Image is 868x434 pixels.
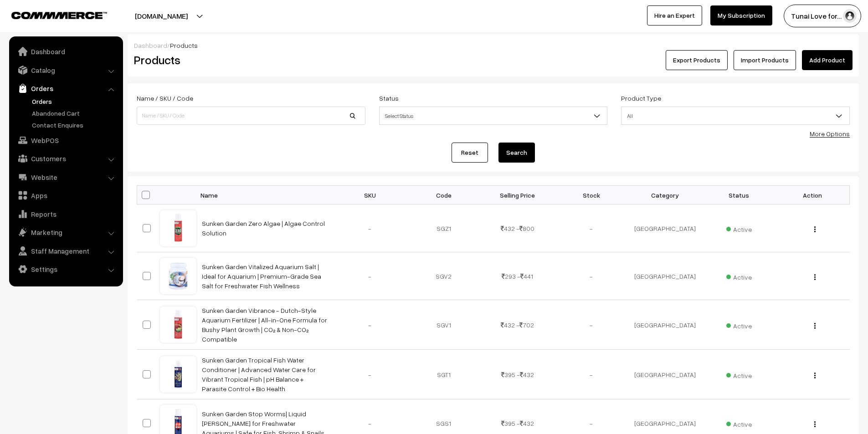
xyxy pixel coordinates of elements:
[30,120,120,130] a: Contact Enquires
[333,300,407,350] td: -
[776,186,850,204] th: Action
[481,204,555,252] td: 432 - 800
[481,350,555,399] td: 395 - 432
[621,107,850,125] span: All
[333,186,407,204] th: SKU
[380,108,607,124] span: Select Status
[628,350,702,399] td: [GEOGRAPHIC_DATA]
[555,252,628,300] td: -
[11,132,120,148] a: WebPOS
[802,50,853,70] a: Add Product
[407,204,481,252] td: SGZ1
[814,274,816,280] img: Menu
[555,350,628,399] td: -
[202,356,316,393] a: Sunken Garden Tropical Fish Water Conditioner | Advanced Water Care for Vibrant Tropical Fish | p...
[726,319,752,331] span: Active
[103,5,220,27] button: [DOMAIN_NAME]
[621,93,661,103] label: Product Type
[11,43,120,60] a: Dashboard
[481,252,555,300] td: 293 - 441
[628,204,702,252] td: [GEOGRAPHIC_DATA]
[481,186,555,204] th: Selling Price
[11,243,120,259] a: Staff Management
[407,252,481,300] td: SGV2
[379,93,399,103] label: Status
[407,300,481,350] td: SGV1
[647,5,702,26] a: Hire an Expert
[11,224,120,240] a: Marketing
[726,417,752,429] span: Active
[814,226,816,232] img: Menu
[666,50,728,70] button: Export Products
[170,41,198,49] span: Products
[555,186,628,204] th: Stock
[11,187,120,204] a: Apps
[555,300,628,350] td: -
[407,350,481,399] td: SGT1
[202,263,321,290] a: Sunken Garden Vitalized Aquarium Salt | Ideal for Aquarium | Premium-Grade Sea Salt for Freshwate...
[202,306,327,343] a: Sunken Garden Vibrance - Dutch-Style Aquarium Fertilizer | All-in-One Formula for Bushy Plant Gro...
[810,130,850,138] a: More Options
[11,206,120,222] a: Reports
[726,270,752,282] span: Active
[628,300,702,350] td: [GEOGRAPHIC_DATA]
[134,41,853,50] div: /
[11,80,120,97] a: Orders
[30,108,120,118] a: Abandoned Cart
[726,222,752,234] span: Active
[481,300,555,350] td: 432 - 702
[407,186,481,204] th: Code
[134,53,365,67] h2: Products
[726,368,752,380] span: Active
[11,150,120,167] a: Customers
[452,143,488,163] a: Reset
[814,373,816,378] img: Menu
[11,62,120,78] a: Catalog
[134,41,167,49] a: Dashboard
[734,50,796,70] a: Import Products
[498,143,535,163] button: Search
[710,5,772,26] a: My Subscription
[11,261,120,277] a: Settings
[702,186,776,204] th: Status
[11,169,120,185] a: Website
[30,97,120,106] a: Orders
[628,186,702,204] th: Category
[814,323,816,329] img: Menu
[784,5,861,27] button: Tunai Love for…
[333,204,407,252] td: -
[379,107,608,125] span: Select Status
[621,108,849,124] span: All
[11,9,91,20] a: COMMMERCE
[196,186,333,204] th: Name
[333,350,407,399] td: -
[137,107,365,125] input: Name / SKU / Code
[137,93,193,103] label: Name / SKU / Code
[11,12,107,19] img: COMMMERCE
[814,421,816,427] img: Menu
[555,204,628,252] td: -
[333,252,407,300] td: -
[628,252,702,300] td: [GEOGRAPHIC_DATA]
[843,9,857,23] img: user
[202,220,325,237] a: Sunken Garden Zero Algae | Algae Control Solution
